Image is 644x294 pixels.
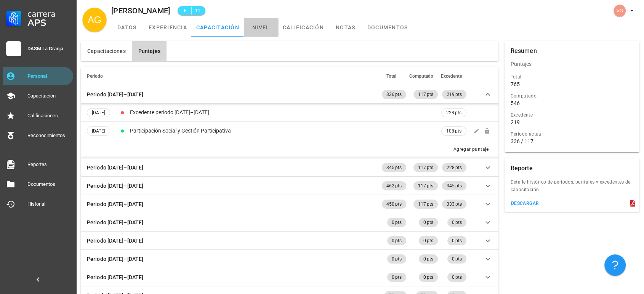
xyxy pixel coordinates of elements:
[505,178,640,198] div: Detalle histórico de periodos, puntajes y excedentes de capacitación.
[27,73,70,79] div: Personal
[418,163,433,172] span: 117 pts
[81,67,380,85] th: Periodo
[27,93,70,99] div: Capacitación
[87,182,143,190] div: Periodo [DATE]–[DATE]
[441,73,462,79] span: Excedente
[439,67,468,85] th: Excedente
[3,107,73,125] a: Calificaciones
[511,201,539,206] div: descargar
[27,113,70,119] div: Calificaciones
[27,181,70,187] div: Documentos
[195,7,201,14] span: 11
[409,73,433,79] span: Computado
[423,236,433,245] span: 0 pts
[511,92,634,100] div: Computado
[505,55,640,73] div: Puntajes
[446,127,461,135] span: 108 pts
[453,145,489,153] div: Agregar puntaje
[380,67,408,85] th: Total
[3,126,73,145] a: Reconocimientos
[87,273,143,281] div: Periodo [DATE]–[DATE]
[27,18,70,27] div: APS
[386,200,402,209] span: 450 pts
[278,18,328,37] a: calificación
[447,90,462,99] span: 219 pts
[87,236,143,245] div: Periodo [DATE]–[DATE]
[27,201,70,207] div: Historial
[244,18,278,37] a: nivel
[452,218,462,227] span: 0 pts
[128,122,440,140] td: Participación Social y Gestión Participativa
[87,73,103,79] span: Periodo
[511,158,533,178] div: Reporte
[27,9,70,18] div: Carrera
[111,6,170,15] div: [PERSON_NAME]
[88,8,101,32] span: AG
[87,90,143,99] div: Periodo [DATE]–[DATE]
[511,130,634,138] div: Periodo actual
[386,73,396,79] span: Total
[418,200,433,209] span: 117 pts
[363,18,413,37] a: documentos
[392,254,402,264] span: 0 pts
[87,255,143,263] div: Periodo [DATE]–[DATE]
[418,181,433,190] span: 117 pts
[447,200,462,209] span: 333 pts
[614,5,626,17] div: avatar
[87,48,126,54] span: Capacitaciones
[392,236,402,245] span: 0 pts
[3,175,73,193] a: Documentos
[423,273,433,282] span: 0 pts
[92,127,105,135] span: [DATE]
[3,195,73,213] a: Historial
[132,41,167,61] button: Puntajes
[511,111,634,119] div: Excedente
[328,18,363,37] a: notas
[192,18,244,37] a: capacitación
[511,100,520,107] div: 546
[3,155,73,174] a: Reportes
[408,67,439,85] th: Computado
[511,41,537,61] div: Resumen
[27,133,70,139] div: Reconocimientos
[392,218,402,227] span: 0 pts
[182,7,188,14] span: F
[87,218,143,227] div: Periodo [DATE]–[DATE]
[144,18,192,37] a: experiencia
[92,109,105,117] span: [DATE]
[418,90,433,99] span: 117 pts
[87,200,143,208] div: Periodo [DATE]–[DATE]
[386,163,402,172] span: 345 pts
[447,163,462,172] span: 228 pts
[27,46,70,52] div: DASM La Granja
[511,81,520,88] div: 765
[3,87,73,105] a: Capacitación
[27,161,70,168] div: Reportes
[511,73,634,81] div: Total
[452,273,462,282] span: 0 pts
[423,218,433,227] span: 0 pts
[392,273,402,282] span: 0 pts
[446,109,461,117] span: 228 pts
[87,163,143,172] div: Periodo [DATE]–[DATE]
[508,198,542,209] button: descargar
[423,254,433,264] span: 0 pts
[138,48,160,54] span: Puntajes
[452,254,462,264] span: 0 pts
[3,67,73,85] a: Personal
[128,104,440,122] td: Excedente periodo [DATE]–[DATE]
[81,41,132,61] button: Capacitaciones
[450,145,492,153] button: Agregar puntaje
[82,8,107,32] div: avatar
[110,18,144,37] a: datos
[447,181,462,190] span: 345 pts
[386,90,402,99] span: 336 pts
[386,181,402,190] span: 462 pts
[511,138,634,145] div: 336 / 117
[452,236,462,245] span: 0 pts
[511,119,520,126] div: 219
